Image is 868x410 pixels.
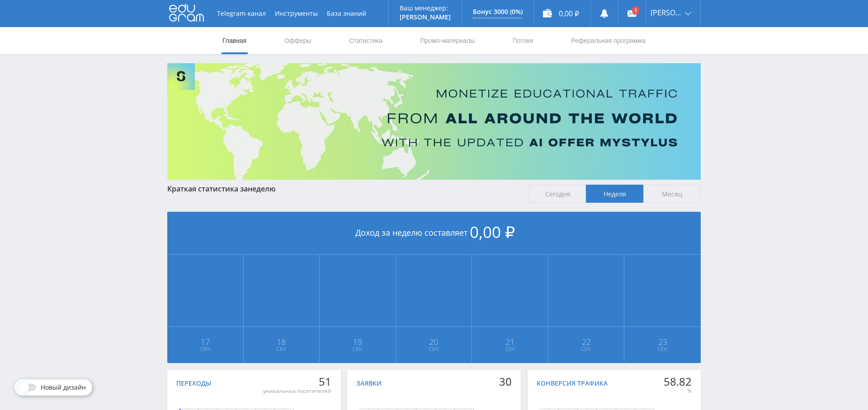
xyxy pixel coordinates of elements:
[168,338,243,345] span: 17
[664,375,692,388] div: 58.82
[473,8,523,15] p: Бонус 3000 (0%)
[176,380,211,387] div: Переходы
[168,345,243,353] span: Сен
[400,14,451,21] p: [PERSON_NAME]
[643,185,701,203] span: Месяц
[248,184,276,194] span: неделю
[167,212,701,255] div: Доход за неделю составляет
[570,27,646,54] a: Реферальная программа
[625,345,700,353] span: Сен
[396,345,472,353] span: Сен
[420,27,476,54] a: Промо-материалы
[586,185,643,203] span: Неделя
[664,387,692,395] div: %
[400,5,451,12] p: Ваш менеджер:
[472,338,547,345] span: 21
[529,185,586,203] span: Сегодня
[244,338,319,345] span: 18
[263,375,331,388] div: 51
[244,345,319,353] span: Сен
[283,27,312,54] a: Офферы
[396,338,472,345] span: 20
[499,375,512,388] div: 30
[470,221,515,242] span: 0,00 ₽
[263,387,331,395] div: уникальных посетителей
[549,345,624,353] span: Сен
[356,380,382,387] div: Заявки
[549,338,624,345] span: 22
[320,345,395,353] span: Сен
[651,9,682,16] span: [PERSON_NAME]
[625,338,700,345] span: 23
[348,27,383,54] a: Статистика
[537,380,608,387] div: Конверсия трафика
[167,63,701,180] img: Banner
[320,338,395,345] span: 19
[167,185,520,193] div: Краткая статистика за
[222,27,247,54] a: Главная
[41,384,86,391] span: Новый дизайн
[512,27,534,54] a: Потоки
[472,345,547,353] span: Сен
